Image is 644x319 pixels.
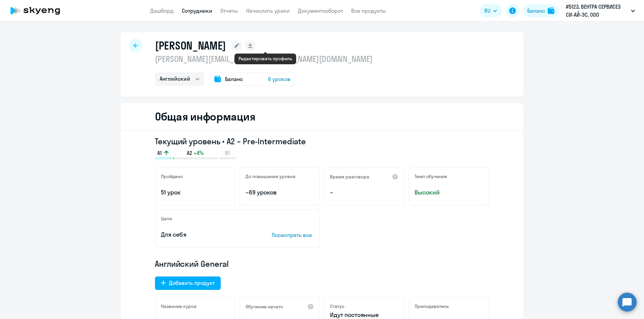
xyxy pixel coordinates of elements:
[155,258,229,269] span: Английский General
[527,7,545,15] div: Баланс
[225,75,243,83] span: Баланс
[246,304,283,310] h5: Обучение начато
[415,303,449,309] h5: Преподаватель
[330,174,369,180] h5: Время разговора
[155,54,373,64] p: [PERSON_NAME][EMAIL_ADDRESS][PERSON_NAME][DOMAIN_NAME]
[157,149,162,157] span: A1
[220,7,238,14] a: Отчеты
[161,173,183,179] h5: Пройдено
[161,303,197,309] h5: Название курса
[484,7,490,15] span: RU
[169,279,215,287] div: Добавить продукт
[246,173,296,179] h5: До повышения уровня
[155,39,226,52] h1: [PERSON_NAME]
[161,188,229,197] p: 51 урок
[246,188,314,197] p: ~69 уроков
[330,303,344,309] h5: Статус
[351,7,386,14] a: Все продукты
[330,188,398,197] p: –
[562,3,638,19] button: #5123, ВЕНТРА СЕРВИСЕЗ СИ-АЙ-ЭС, ООО
[523,4,558,17] button: Балансbalance
[415,173,447,179] h5: Темп обучения
[225,149,230,157] span: B1
[480,4,502,17] button: RU
[238,56,292,62] div: Редактировать профиль
[548,7,554,14] img: balance
[268,75,290,83] span: 6 уроков
[161,230,251,239] p: Для себя
[161,216,172,222] h5: Цели
[150,7,174,14] a: Дашборд
[415,188,483,197] span: Высокий
[272,231,314,239] p: Посмотреть все
[182,7,212,14] a: Сотрудники
[194,149,204,157] span: +4%
[187,149,192,157] span: A2
[155,110,255,123] h2: Общая информация
[155,276,221,290] button: Добавить продукт
[246,7,290,14] a: Начислить уроки
[566,3,628,19] p: #5123, ВЕНТРА СЕРВИСЕЗ СИ-АЙ-ЭС, ООО
[155,136,489,147] h3: Текущий уровень • A2 – Pre-Intermediate
[298,7,343,14] a: Документооборот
